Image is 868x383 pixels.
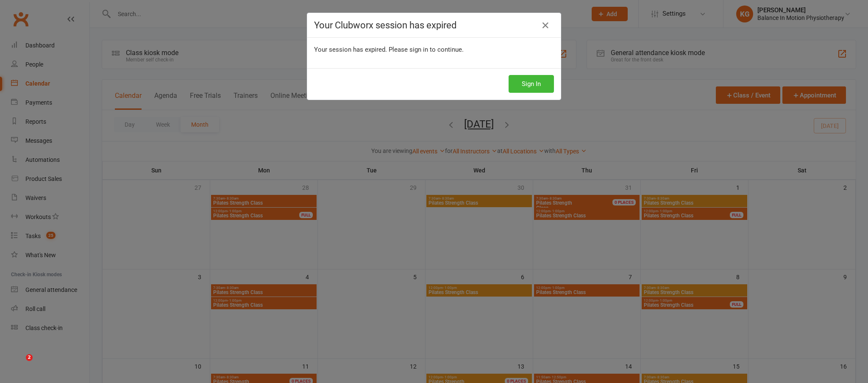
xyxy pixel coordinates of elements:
[314,20,554,31] h4: Your Clubworx session has expired
[539,19,552,32] a: Close
[8,354,29,375] iframe: Intercom live chat
[314,46,464,53] span: Your session has expired. Please sign in to continue.
[26,354,33,361] span: 2
[509,75,554,93] button: Sign In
